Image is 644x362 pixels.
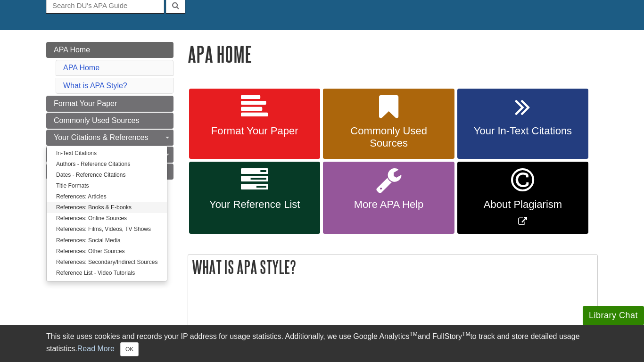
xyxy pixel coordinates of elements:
span: More APA Help [330,198,447,211]
a: Read More [77,345,115,353]
a: APA Home [46,42,173,58]
button: Close [120,342,139,356]
span: Commonly Used Sources [54,116,139,124]
a: APA Home [63,64,99,72]
span: Format Your Paper [54,99,117,107]
a: Link opens in new window [457,162,588,234]
a: Your Reference List [189,162,320,234]
a: In-Text Citations [47,148,167,159]
a: References: Online Sources [47,213,167,224]
span: Your Citations & References [54,133,148,141]
a: Your Citations & References [46,130,173,146]
a: Reference List - Video Tutorials [47,268,167,279]
a: What is APA Style? [63,82,127,90]
a: Commonly Used Sources [46,113,173,129]
a: References: Other Sources [47,246,167,257]
span: APA Home [54,46,90,54]
h1: APA Home [188,42,598,66]
a: Format Your Paper [46,96,173,112]
a: References: Articles [47,191,167,202]
a: References: Secondary/Indirect Sources [47,257,167,268]
button: Library Chat [583,306,644,325]
a: Dates - Reference Citations [47,170,167,181]
span: Your In-Text Citations [464,125,581,137]
h2: What is APA Style? [188,255,597,280]
span: About Plagiarism [464,198,581,211]
span: Format Your Paper [196,125,313,137]
a: Commonly Used Sources [323,89,454,159]
a: Authors - Reference Citations [47,159,167,170]
span: Commonly Used Sources [330,125,447,149]
sup: TM [409,331,417,337]
a: References: Films, Videos, TV Shows [47,224,167,235]
span: Your Reference List [196,198,313,211]
a: Your In-Text Citations [457,89,588,159]
a: Title Formats [47,181,167,191]
div: This site uses cookies and records your IP address for usage statistics. Additionally, we use Goo... [46,331,598,356]
a: More APA Help [323,162,454,234]
sup: TM [462,331,470,337]
a: Format Your Paper [189,89,320,159]
a: References: Books & E-books [47,202,167,213]
div: Guide Page Menu [46,42,173,242]
a: References: Social Media [47,235,167,246]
